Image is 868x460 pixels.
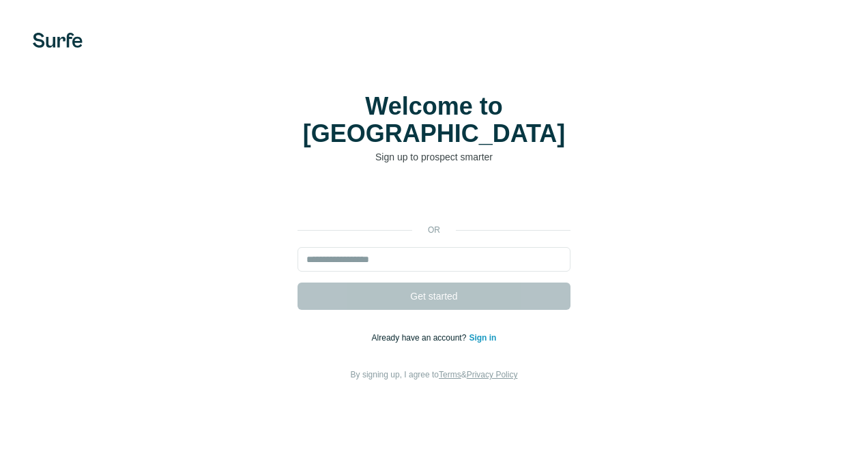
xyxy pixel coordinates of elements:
[298,150,570,164] p: Sign up to prospect smarter
[351,370,518,379] span: By signing up, I agree to &
[298,93,570,147] h1: Welcome to [GEOGRAPHIC_DATA]
[467,370,518,379] a: Privacy Policy
[372,333,469,343] span: Already have an account?
[291,184,577,214] iframe: Sign in with Google Button
[469,333,496,343] a: Sign in
[33,33,83,48] img: Surfe's logo
[412,224,456,236] p: or
[439,370,461,379] a: Terms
